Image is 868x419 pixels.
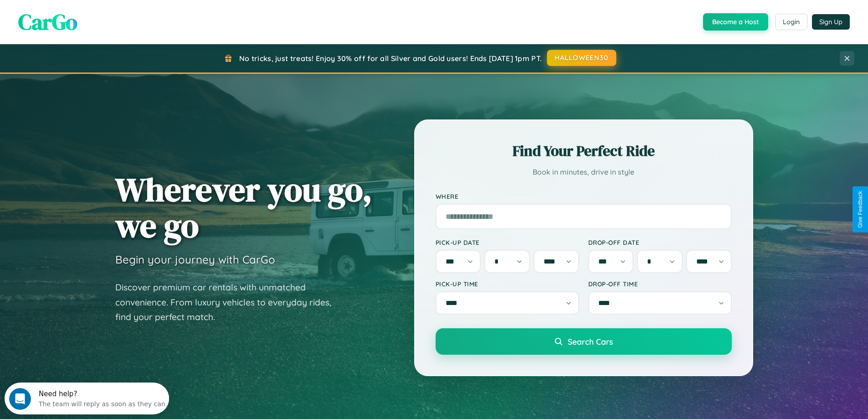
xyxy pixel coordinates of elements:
[115,253,275,266] h3: Begin your journey with CarGo
[812,14,850,30] button: Sign Up
[115,171,372,243] h1: Wherever you go, we go
[703,13,768,31] button: Become a Host
[775,14,807,30] button: Login
[588,280,732,288] label: Drop-off Time
[4,4,169,29] div: Open Intercom Messenger
[547,50,616,66] button: HALLOWEEN30
[857,191,863,228] div: Give Feedback
[9,388,31,410] iframe: Intercom live chat
[239,54,542,63] span: No tricks, just treats! Enjoy 30% off for all Silver and Gold users! Ends [DATE] 1pm PT.
[436,238,579,246] label: Pick-up Date
[588,238,732,246] label: Drop-off Date
[5,383,169,414] iframe: Intercom live chat discovery launcher
[436,192,732,200] label: Where
[34,8,161,15] div: Need help?
[34,15,161,25] div: The team will reply as soon as they can
[115,280,343,325] p: Discover premium car rentals with unmatched convenience. From luxury vehicles to everyday rides, ...
[436,280,579,288] label: Pick-up Time
[436,166,732,179] p: Book in minutes, drive in style
[436,328,732,355] button: Search Cars
[436,141,732,161] h2: Find Your Perfect Ride
[568,336,613,347] span: Search Cars
[18,7,77,37] span: CarGo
